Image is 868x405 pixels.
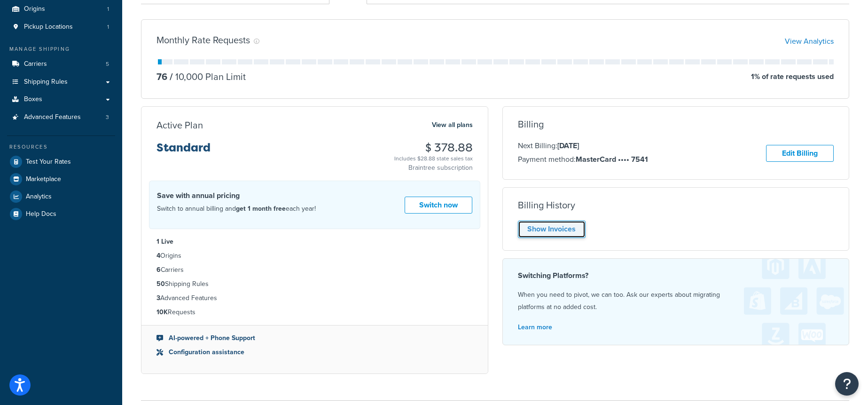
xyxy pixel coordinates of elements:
[156,120,203,130] h3: Active Plan
[7,206,115,222] a: Help Docs
[24,113,81,121] span: Advanced Features
[7,143,115,151] div: Resources
[518,119,544,129] h3: Billing
[7,91,115,108] a: Boxes
[156,279,473,289] li: Shipping Rules
[156,251,473,261] li: Origins
[156,70,167,83] p: 76
[24,23,73,31] span: Pickup Locations
[24,60,47,68] span: Carriers
[156,293,473,303] li: Advanced Features
[107,5,109,13] span: 1
[157,203,316,215] p: Switch to annual billing and each year!
[557,140,579,151] strong: [DATE]
[26,175,61,183] span: Marketplace
[236,204,286,214] strong: get 1 month free
[156,35,250,45] h3: Monthly Rate Requests
[26,210,56,218] span: Help Docs
[107,23,109,31] span: 1
[156,265,161,275] strong: 6
[7,18,115,36] a: Pickup Locations 1
[7,45,115,53] div: Manage Shipping
[156,333,473,343] li: AI-powered + Phone Support
[7,0,115,18] li: Origins
[432,119,473,131] a: View all plans
[518,221,586,238] a: Show Invoices
[170,70,173,84] span: /
[7,0,115,18] a: Origins 1
[518,153,648,166] p: Payment method:
[157,190,316,201] h4: Save with annual pricing
[167,70,246,83] p: 10,000 Plan Limit
[576,154,648,165] strong: MasterCard •••• 7541
[156,347,473,357] li: Configuration assistance
[24,95,42,103] span: Boxes
[7,56,115,73] a: Carriers 5
[405,197,472,214] a: Switch now
[394,163,473,173] p: Braintree subscription
[7,56,115,73] li: Carriers
[785,36,834,47] a: View Analytics
[156,307,473,318] li: Requests
[156,279,165,289] strong: 50
[156,265,473,275] li: Carriers
[156,293,160,303] strong: 3
[106,60,109,68] span: 5
[766,145,834,162] a: Edit Billing
[7,109,115,126] li: Advanced Features
[156,307,168,317] strong: 10K
[7,18,115,36] li: Pickup Locations
[518,140,648,152] p: Next Billing:
[518,200,575,210] h3: Billing History
[7,73,115,91] a: Shipping Rules
[156,142,211,161] h3: Standard
[394,142,473,154] h3: $ 378.88
[156,237,173,246] strong: 1 Live
[106,113,109,121] span: 3
[26,193,52,201] span: Analytics
[518,322,552,332] a: Learn more
[24,78,68,86] span: Shipping Rules
[7,109,115,126] a: Advanced Features 3
[518,289,834,313] p: When you need to pivot, we can too. Ask our experts about migrating platforms at no added cost.
[24,5,45,13] span: Origins
[518,270,834,281] h4: Switching Platforms?
[26,158,71,166] span: Test Your Rates
[751,70,834,83] p: 1 % of rate requests used
[7,188,115,205] a: Analytics
[7,153,115,170] a: Test Your Rates
[7,171,115,188] a: Marketplace
[835,372,859,396] button: Open Resource Center
[394,154,473,163] div: Includes $28.88 state sales tax
[156,251,160,261] strong: 4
